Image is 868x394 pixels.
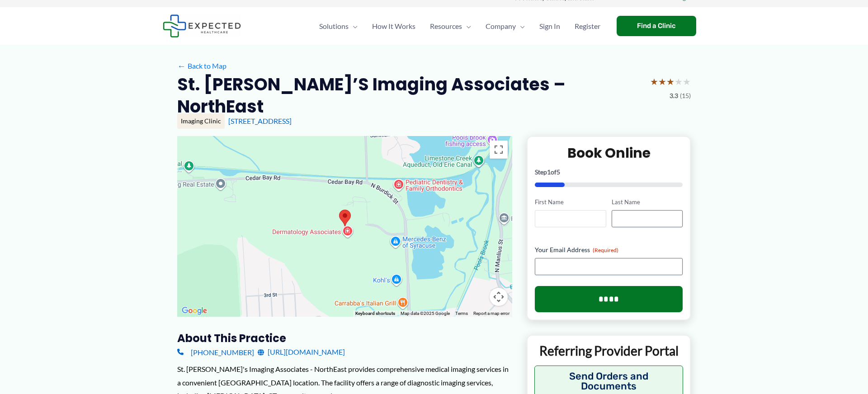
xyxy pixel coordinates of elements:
a: SolutionsMenu Toggle [312,10,365,42]
label: First Name [535,198,606,206]
a: Sign In [532,10,567,42]
a: Find a Clinic [617,16,696,36]
p: Step of [535,169,683,175]
a: ResourcesMenu Toggle [423,10,478,42]
a: [URL][DOMAIN_NAME] [258,345,345,359]
img: Expected Healthcare Logo - side, dark font, small [163,14,241,38]
span: Solutions [319,10,349,42]
span: ★ [666,73,675,90]
span: Menu Toggle [349,10,358,42]
button: Toggle fullscreen view [490,141,508,159]
a: ←Back to Map [177,59,226,73]
span: ★ [650,73,658,90]
a: [STREET_ADDRESS] [228,117,292,125]
button: Map camera controls [490,288,508,306]
span: Resources [430,10,462,42]
span: ★ [675,73,683,90]
h2: Book Online [535,144,683,162]
a: CompanyMenu Toggle [478,10,532,42]
span: ★ [658,73,666,90]
span: Sign In [539,10,560,42]
span: Menu Toggle [516,10,525,42]
a: Open this area in Google Maps (opens a new window) [179,305,209,317]
div: Imaging Clinic [177,113,225,129]
h2: St. [PERSON_NAME]’s Imaging Associates – NorthEast [177,73,643,118]
span: 1 [547,168,551,176]
label: Last Name [612,198,683,206]
a: Register [567,10,608,42]
span: Menu Toggle [462,10,471,42]
a: How It Works [365,10,423,42]
a: [PHONE_NUMBER] [177,345,254,359]
button: Keyboard shortcuts [355,310,395,317]
span: (15) [680,90,691,102]
nav: Primary Site Navigation [312,10,608,42]
span: ★ [683,73,691,90]
a: Terms (opens in new tab) [455,311,468,316]
a: Report a map error [473,311,509,316]
span: Register [575,10,600,42]
p: Referring Provider Portal [534,342,683,359]
label: Your Email Address [535,245,683,254]
span: Company [486,10,516,42]
h3: About this practice [177,331,512,345]
img: Google [179,305,209,317]
span: (Required) [593,247,618,253]
span: Map data ©2025 Google [401,311,450,316]
span: How It Works [372,10,415,42]
span: 5 [557,168,560,176]
span: ← [177,61,186,70]
span: 3.3 [670,90,678,102]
